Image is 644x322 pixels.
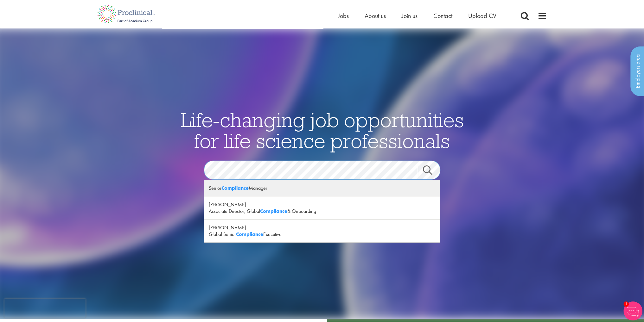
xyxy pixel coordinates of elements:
[181,107,464,153] span: Life-changing job opportunities for life science professionals
[623,301,629,307] span: 1
[209,224,435,231] div: [PERSON_NAME]
[204,180,440,196] div: Senior Manager
[209,208,435,214] div: Associate Director, Global & Onboarding
[468,12,496,20] a: Upload CV
[365,12,386,20] a: About us
[221,185,249,191] strong: Compliance
[433,12,452,20] a: Contact
[209,231,435,238] div: Global Senior Executive
[4,299,86,318] iframe: reCAPTCHA
[338,12,349,20] a: Jobs
[236,231,263,238] strong: Compliance
[209,201,435,208] div: [PERSON_NAME]
[418,165,445,178] a: Job search submit button
[260,208,287,214] strong: Compliance
[402,12,418,20] a: Join us
[623,301,642,320] img: Chatbot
